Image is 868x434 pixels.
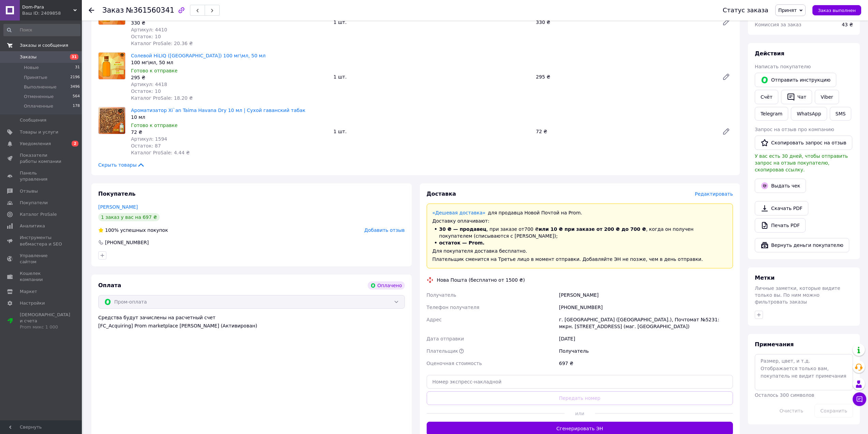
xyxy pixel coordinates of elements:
span: Личные заметки, которые видите только вы. По ним можно фильтровать заказы [755,285,840,305]
div: 697 ₴ [558,357,734,369]
span: Готово к отправке [131,68,178,73]
a: Редактировать [719,15,733,29]
div: Средства будут зачислены на расчетный счет [98,314,405,329]
span: Инструменты вебмастера и SEO [20,235,63,247]
a: Солевой HiLIQ ([GEOGRAPHIC_DATA]) 100 мг\мл, 50 мл [131,53,266,58]
span: Каталог ProSale: 4.44 ₴ [131,150,190,155]
span: Каталог ProSale: 18.20 ₴ [131,95,193,101]
span: Уведомления [20,141,51,147]
span: Заказ [102,6,124,14]
span: Принят [778,8,797,13]
div: 1 шт. [331,72,533,82]
span: Заказы и сообщения [20,42,68,48]
div: 330 ₴ [533,17,717,27]
span: Панель управления [20,170,63,182]
span: Покупатели [20,200,48,206]
button: Чат [781,90,812,104]
span: Отзывы [20,188,38,194]
span: Написать покупателю [755,64,811,69]
span: Настройки [20,300,45,306]
span: Остаток: 10 [131,88,161,94]
span: Заказ выполнен [818,8,856,13]
div: Получатель [558,345,734,357]
span: №361560341 [126,6,174,14]
div: для продавца Новой Почтой на Prom. [432,209,727,216]
span: остаток — Prom. [439,240,485,246]
span: Редактировать [695,191,733,197]
div: [PERSON_NAME] [558,289,734,301]
a: Печать PDF [755,218,806,233]
div: успешных покупок [98,227,168,234]
div: Оплачено [368,281,404,290]
div: 72 ₴ [131,129,328,136]
div: Нова Пошта (бесплатно от 1500 ₴) [435,277,527,283]
div: 1 шт. [331,17,533,27]
div: г. [GEOGRAPHIC_DATA] ([GEOGRAPHIC_DATA].), Почтомат №5231: мкрн. [STREET_ADDRESS] (маг. [GEOGRAPH... [558,313,734,333]
div: 10 мл [131,114,328,121]
span: Скрыть товары [98,162,145,168]
button: Вернуть деньги покупателю [755,238,849,252]
a: «Дешевая доставка» [432,210,486,215]
span: Артикул: 4410 [131,27,167,32]
button: SMS [830,107,852,121]
span: Оплата [98,282,121,289]
span: Запрос на отзыв про компанию [755,127,834,132]
span: Новые [24,65,39,71]
div: Вернуться назад [89,7,94,14]
span: Готово к отправке [131,123,178,128]
span: Отмененные [24,94,54,100]
span: 30 ₴ — продавец [439,226,487,232]
a: [PERSON_NAME] [98,204,138,210]
span: Оценочная стоимость [427,361,482,366]
span: Заказы [20,54,36,60]
span: или 10 ₴ при заказе от 200 ₴ до 700 ₴ [539,226,646,232]
a: Telegram [755,107,788,121]
span: Примечания [755,341,794,348]
button: Скопировать запрос на отзыв [755,136,852,150]
img: Ароматизатор Xi`an Taima Havana Dry 10 мл | Сухой гаванский табак [99,107,125,134]
span: Комиссия за заказ [755,22,801,27]
span: 564 [73,94,80,100]
span: Управление сайтом [20,253,63,265]
span: Дата отправки [427,336,464,341]
input: Номер экспресс-накладной [427,375,733,389]
span: или [564,410,595,417]
span: Сообщения [20,117,46,123]
div: [DATE] [558,333,734,345]
span: Остаток: 87 [131,143,161,149]
button: Выдать чек [755,179,806,193]
span: Маркет [20,289,37,295]
div: Для покупателя доставка бесплатно. [432,248,727,254]
div: 330 ₴ [131,19,328,26]
div: Prom микс 1 000 [20,324,70,330]
span: Получатель [427,292,456,298]
div: 1 заказ у вас на 697 ₴ [98,213,160,221]
span: Аналитика [20,223,45,229]
div: [PHONE_NUMBER] [104,239,149,246]
span: 31 [70,54,78,60]
span: Выполненные [24,84,57,90]
span: Кошелек компании [20,270,63,283]
div: 295 ₴ [131,74,328,81]
span: Артикул: 1594 [131,136,167,142]
a: WhatsApp [791,107,827,121]
span: 31 [75,65,80,71]
span: 43 ₴ [842,22,853,27]
div: 72 ₴ [533,127,717,136]
span: Метки [755,275,775,281]
span: 2 [72,141,78,146]
div: 1 шт. [331,127,533,136]
span: Принятые [24,74,47,81]
span: Артикул: 4418 [131,82,167,87]
span: Каталог ProSale: 20.36 ₴ [131,41,193,46]
span: [DEMOGRAPHIC_DATA] и счета [20,312,70,331]
span: Осталось 300 символов [755,392,814,398]
a: Редактировать [719,125,733,138]
span: Товары и услуги [20,129,58,135]
div: [FC_Acquiring] Prom marketplace [PERSON_NAME] (Активирован) [98,322,405,329]
li: , при заказе от 700 ₴ , когда он получен покупателем (списываются с [PERSON_NAME]); [432,226,727,239]
div: Ваш ID: 2409858 [22,10,82,16]
span: У вас есть 30 дней, чтобы отправить запрос на отзыв покупателю, скопировав ссылку. [755,153,848,172]
span: Адрес [427,317,442,322]
div: 295 ₴ [533,72,717,82]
